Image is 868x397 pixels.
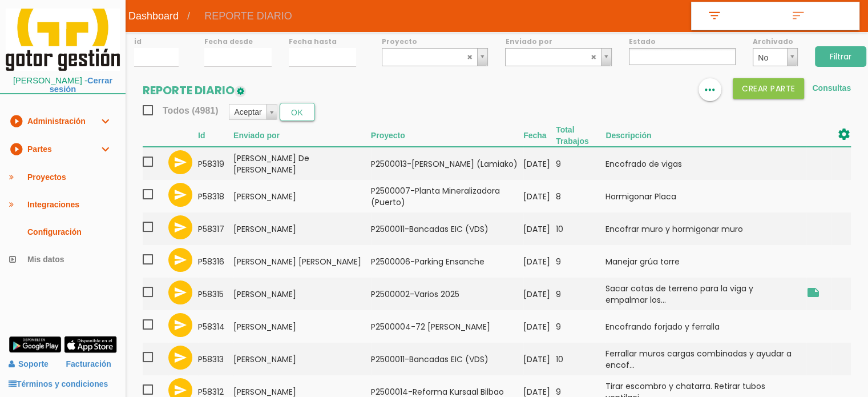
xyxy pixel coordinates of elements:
[758,49,782,67] span: No
[523,180,556,212] td: [DATE]
[523,343,556,375] td: [DATE]
[605,343,801,375] td: Ferrallar muros cargas combinadas y ayudar a encof...
[198,124,233,147] th: Id
[173,188,187,202] i: send
[556,124,605,147] th: Total Trabajos
[371,124,523,147] th: Proyecto
[523,245,556,278] td: [DATE]
[233,212,371,245] td: [PERSON_NAME]
[556,147,605,180] td: 9
[233,147,371,180] td: [PERSON_NAME] De [PERSON_NAME]
[235,86,246,97] img: edit-1.png
[605,180,801,212] td: Hormigonar Placa
[605,147,801,180] td: Encofrado de vigas
[775,2,859,30] a: sort
[733,83,805,93] a: Crear PARTE
[229,105,276,119] a: Aceptar
[523,212,556,245] td: [DATE]
[198,212,233,245] td: 58317
[371,343,523,375] td: P2500011-Bancadas EIC (VDS)
[233,245,371,278] td: [PERSON_NAME] [PERSON_NAME]
[6,9,120,71] img: itcons-logo
[812,83,851,93] a: Consultas
[556,245,605,278] td: 9
[233,124,371,147] th: Enviado por
[9,379,108,388] a: Términos y condiciones
[837,127,851,141] i: settings
[143,103,219,118] span: Todos (4981)
[523,124,556,147] th: Fecha
[371,245,523,278] td: P2500006-Parking Ensanche
[382,37,488,46] label: Proyecto
[196,2,301,30] span: REPORTE DIARIO
[98,135,112,163] i: expand_more
[134,37,179,46] label: id
[98,107,112,135] i: expand_more
[204,37,272,46] label: Fecha desde
[733,78,805,99] button: Crear PARTE
[233,180,371,212] td: [PERSON_NAME]
[605,310,801,343] td: Encofrando forjado y ferralla
[629,37,736,46] label: Estado
[505,37,612,46] label: Enviado por
[753,48,797,66] a: No
[198,278,233,310] td: 58315
[705,9,724,23] i: filter_list
[280,103,315,121] button: OK
[371,147,523,180] td: P2500013-[PERSON_NAME] (Lamiako)
[523,147,556,180] td: [DATE]
[198,245,233,278] td: 58316
[233,310,371,343] td: [PERSON_NAME]
[9,107,23,135] i: play_circle_filled
[143,84,246,97] h2: REPORTE DIARIO
[556,212,605,245] td: 10
[753,37,797,46] label: Archivado
[371,310,523,343] td: P2500004-72 [PERSON_NAME]
[64,336,117,353] img: app-store.png
[371,180,523,212] td: P2500007-Planta Mineralizadora (Puerto)
[66,354,111,374] a: Facturación
[605,278,801,310] td: Sacar cotas de terreno para la viga y empalmar los...
[173,383,187,397] i: send
[173,253,187,267] i: send
[815,46,866,67] input: Filtrar
[173,318,187,332] i: send
[173,155,187,169] i: send
[556,180,605,212] td: 8
[198,180,233,212] td: 58318
[605,124,801,147] th: Descripción
[50,76,112,94] a: Cerrar sesión
[173,351,187,364] i: send
[605,245,801,278] td: Manejar grúa torre
[523,278,556,310] td: [DATE]
[371,278,523,310] td: P2500002-Varios 2025
[806,286,820,299] i: Obra zarautz
[703,78,717,101] i: more_horiz
[173,286,187,299] i: send
[198,343,233,375] td: 58313
[233,343,371,375] td: [PERSON_NAME]
[234,105,261,119] span: Aceptar
[556,278,605,310] td: 9
[198,147,233,180] td: 58319
[198,310,233,343] td: 58314
[173,220,187,234] i: send
[556,343,605,375] td: 10
[371,212,523,245] td: P2500011-Bancadas EIC (VDS)
[233,278,371,310] td: [PERSON_NAME]
[789,9,807,23] i: sort
[289,37,356,46] label: Fecha hasta
[523,310,556,343] td: [DATE]
[556,310,605,343] td: 9
[9,135,23,163] i: play_circle_filled
[692,2,776,30] a: filter_list
[9,336,62,353] img: google-play.png
[9,359,49,368] a: Soporte
[605,212,801,245] td: Encofrar muro y hormigonar muro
